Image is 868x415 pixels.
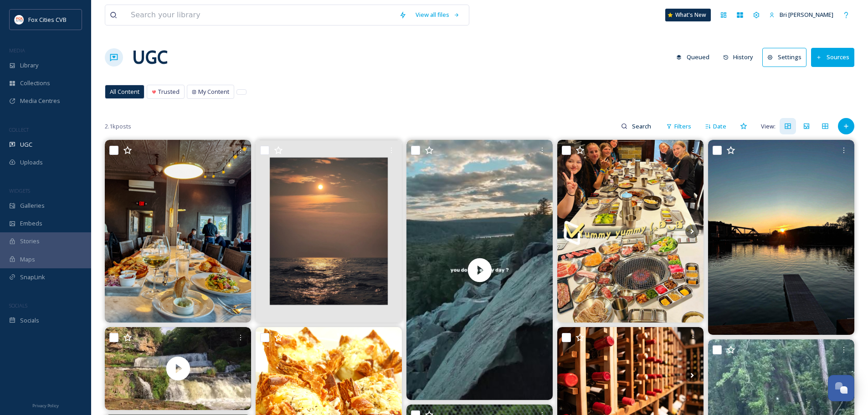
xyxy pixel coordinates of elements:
span: Trusted [158,87,180,96]
span: 2.1k posts [105,122,131,131]
img: thumbnail [406,140,553,400]
span: COLLECT [9,126,29,133]
span: Date [713,122,726,131]
button: Queued [672,48,714,66]
span: Filters [674,122,691,131]
span: Uploads [20,158,43,167]
span: Embeds [20,219,42,228]
span: All Content [110,87,139,96]
span: Socials [20,316,39,325]
video: #hikewisconsin #wisconsin #travelwisconsin #explorewisconsin #discoverwisconsin #hike #outwigo #n... [406,140,553,400]
span: Privacy Policy [32,403,59,409]
span: Media Centres [20,97,60,105]
a: What's New [665,9,711,21]
span: WIDGETS [9,187,30,194]
img: Morning time on Lake Michigan . . . . . . . . . . . . . . . #minnesotaphotographer #minnesotaprou... [256,140,402,323]
a: Settings [762,48,811,67]
img: #getoutstayout #naturebeauty #naturediversity #landscape_lovers #landscapelover #ic_landscapers #... [708,140,854,335]
a: UGC [132,44,168,71]
button: Open Chat [828,375,854,401]
span: SOCIALS [9,302,27,309]
span: SnapLink [20,273,45,282]
a: Privacy Policy [32,400,59,410]
button: Sources [811,48,854,67]
a: Queued [672,48,719,66]
span: My Content [198,87,229,96]
input: Search your library [126,5,395,25]
span: Maps [20,255,35,264]
img: images.png [15,15,24,24]
button: History [719,48,758,66]
img: Your Weekend Vibe is Here! 🎉✨ Weekend plans = Sorted! ✅ Looking for the perfect spot to unwind, l... [557,140,704,323]
span: MEDIA [9,47,25,54]
input: Search [627,117,657,135]
a: View all files [411,6,464,24]
span: View: [761,122,776,131]
span: Galleries [20,201,45,210]
span: Bri [PERSON_NAME] [780,10,833,19]
img: If you’re not brunchin’ with us from 9-2 pm, you’ll want to snag a spot for dinner. Nothing beats... [105,140,251,323]
a: Bri [PERSON_NAME] [765,6,838,24]
span: UGC [20,140,32,149]
span: Library [20,61,38,70]
button: Settings [762,48,806,67]
img: thumbnail [105,327,251,410]
video: Totally worth the trip here just for this 🙏 . . . . . . #willowriverstatepark #willowfalls #water... [105,327,251,410]
a: History [719,48,763,66]
span: Fox Cities CVB [28,15,67,24]
span: Stories [20,237,40,246]
span: Collections [20,79,50,87]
